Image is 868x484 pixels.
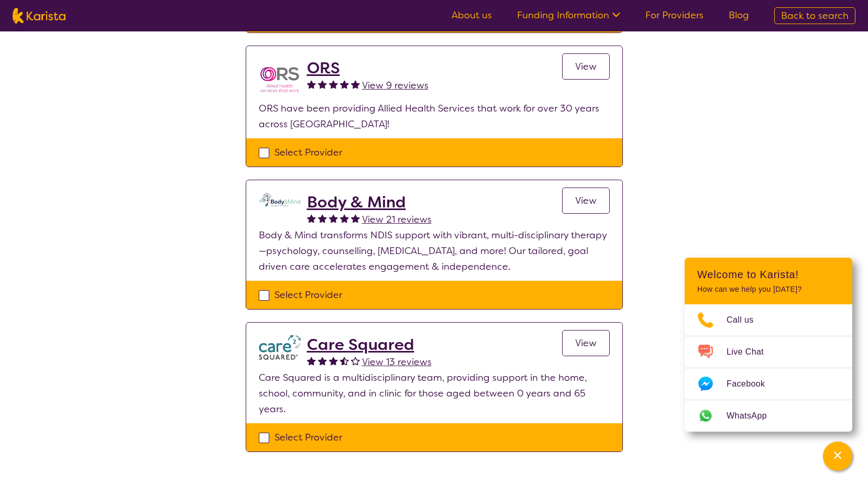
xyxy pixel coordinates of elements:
[307,59,428,78] a: ORS
[575,194,597,207] span: View
[685,400,852,432] a: Web link opens in a new tab.
[362,79,428,92] span: View 9 reviews
[351,80,360,89] img: fullstar
[351,356,360,365] img: emptystar
[727,408,779,424] span: WhatsApp
[575,337,597,349] span: View
[351,214,360,223] img: fullstar
[362,78,428,93] a: View 9 reviews
[318,214,327,223] img: fullstar
[729,9,749,21] a: Blog
[307,356,316,365] img: fullstar
[517,9,620,21] a: Funding Information
[259,59,301,101] img: nspbnteb0roocrxnmwip.png
[307,214,316,223] img: fullstar
[562,330,610,356] a: View
[362,212,432,227] a: View 21 reviews
[774,7,855,24] a: Back to search
[727,376,777,392] span: Facebook
[307,193,432,212] a: Body & Mind
[13,8,65,24] img: Karista logo
[562,188,610,214] a: View
[575,60,597,73] span: View
[697,285,840,294] p: How can we help you [DATE]?
[781,9,849,22] span: Back to search
[727,344,776,360] span: Live Chat
[318,356,327,365] img: fullstar
[727,312,766,328] span: Call us
[685,304,852,432] ul: Choose channel
[259,193,301,206] img: qmpolprhjdhzpcuekzqg.svg
[362,213,432,226] span: View 21 reviews
[362,356,432,368] span: View 13 reviews
[259,227,610,274] p: Body & Mind transforms NDIS support with vibrant, multi-disciplinary therapy—psychology, counsell...
[697,268,840,281] h2: Welcome to Karista!
[329,356,338,365] img: fullstar
[340,80,349,89] img: fullstar
[259,370,610,417] p: Care Squared is a multidisciplinary team, providing support in the home, school, community, and i...
[823,442,852,471] button: Channel Menu
[329,80,338,89] img: fullstar
[562,53,610,80] a: View
[685,258,852,432] div: Channel Menu
[340,356,349,365] img: halfstar
[307,80,316,89] img: fullstar
[307,335,432,354] a: Care Squared
[259,335,301,360] img: watfhvlxxexrmzu5ckj6.png
[645,9,704,21] a: For Providers
[259,101,610,132] p: ORS have been providing Allied Health Services that work for over 30 years across [GEOGRAPHIC_DATA]!
[318,80,327,89] img: fullstar
[452,9,492,21] a: About us
[329,214,338,223] img: fullstar
[340,214,349,223] img: fullstar
[362,354,432,370] a: View 13 reviews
